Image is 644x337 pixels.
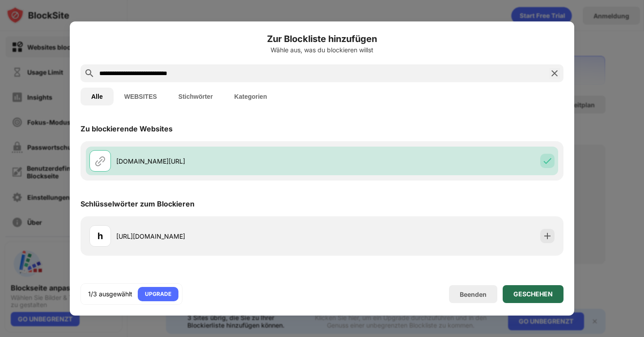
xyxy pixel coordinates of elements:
[168,88,224,105] button: Stichwörter
[95,156,106,166] img: url.svg
[84,68,95,79] img: search.svg
[513,291,553,298] div: GESCHEHEN
[114,88,168,105] button: WEBSITES
[80,88,114,105] button: Alle
[88,290,132,299] div: 1/3 ausgewählt
[145,290,171,299] div: UPGRADE
[116,232,322,241] div: [URL][DOMAIN_NAME]
[80,199,195,208] div: Schlüsselwörter zum Blockieren
[549,68,560,79] img: search-close
[224,88,278,105] button: Kategorien
[80,46,563,54] div: Wähle aus, was du blockieren willst
[97,229,103,243] div: h
[460,291,487,298] div: Beenden
[116,156,322,166] div: [DOMAIN_NAME][URL]
[80,32,563,46] h6: Zur Blockliste hinzufügen
[80,124,173,133] div: Zu blockierende Websites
